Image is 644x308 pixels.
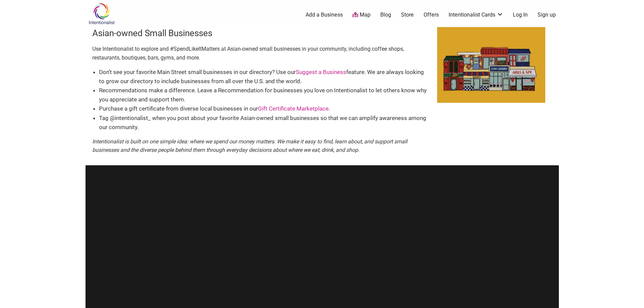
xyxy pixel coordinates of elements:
img: AAPIHM_square-min-scaled.jpg [437,27,545,103]
a: Add a Business [306,11,343,19]
a: Sign up [538,11,556,19]
a: Intentionalist Cards [449,11,503,19]
a: Log In [513,11,528,19]
li: Don’t see your favorite Main Street small businesses in our directory? Use our feature. We are al... [99,68,430,86]
em: Intentionalist is built on one simple idea: where we spend our money matters. We make it easy to ... [92,138,407,153]
a: Suggest a Business [296,69,346,75]
p: Use Intentionalist to explore and #SpendLikeItMatters at Asian-owned small businesses in your com... [92,45,430,62]
a: Store [401,11,414,19]
a: Map [352,11,371,19]
li: Purchase a gift certificate from diverse local businesses in our . [99,104,430,113]
h3: Asian-owned Small Businesses [92,27,430,39]
img: Intentionalist [86,3,118,25]
li: Tag @intentionalist_ when you post about your favorite Asian-owned small businesses so that we ca... [99,114,430,132]
a: Blog [380,11,391,19]
a: Gift Certificate Marketplace [258,105,329,112]
li: Recommendations make a difference. Leave a Recommendation for businesses you love on Intentionali... [99,86,430,104]
a: Offers [424,11,439,19]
